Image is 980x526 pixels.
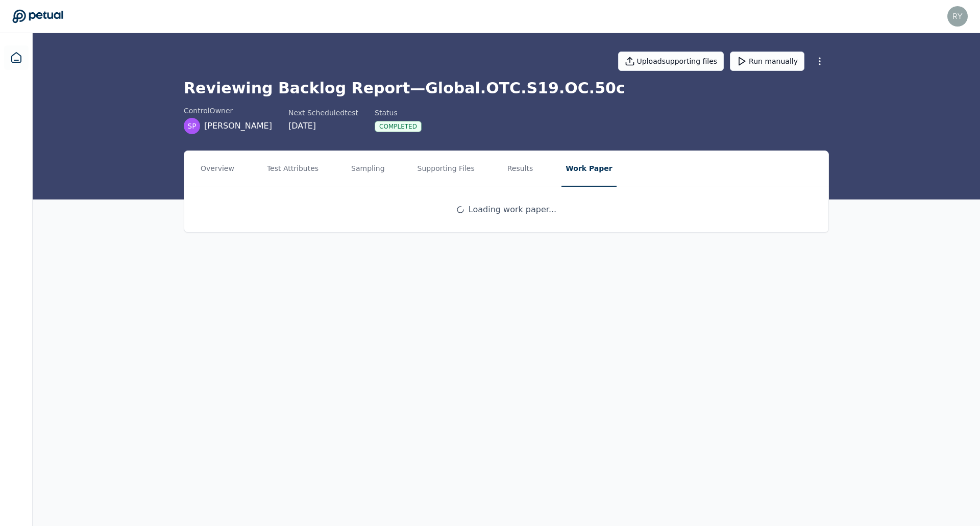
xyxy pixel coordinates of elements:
div: Loading work paper... [456,204,556,216]
a: Dashboard [4,45,29,70]
button: Overview [197,151,238,187]
div: Status [375,108,422,118]
a: Go to Dashboard [12,9,63,23]
div: Completed [375,121,422,132]
button: Uploadsupporting files [618,52,724,71]
button: More Options [811,52,829,70]
h1: Reviewing Backlog Report — Global.OTC.S19.OC.50c [184,79,829,97]
span: [PERSON_NAME] [204,120,272,132]
div: control Owner [184,106,272,116]
img: ryan.li2@arm.com [947,6,968,27]
div: Next Scheduled test [288,108,358,118]
button: Results [503,151,537,187]
button: Work Paper [561,151,616,187]
span: SP [187,121,196,131]
nav: Tabs [184,151,828,187]
button: Run manually [730,52,804,71]
button: Sampling [347,151,389,187]
button: Test Attributes [263,151,323,187]
button: Supporting Files [413,151,479,187]
div: [DATE] [288,120,358,132]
